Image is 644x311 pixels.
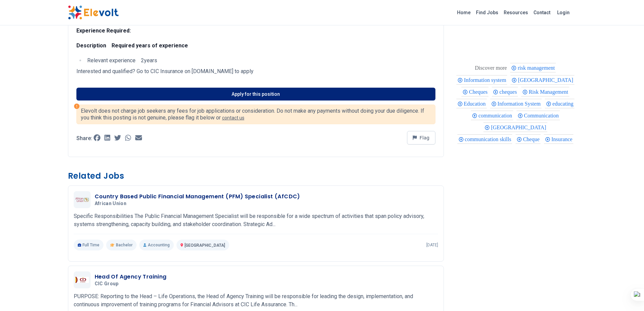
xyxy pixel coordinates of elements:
[478,113,514,118] span: communication
[76,88,435,101] a: Apply for this position
[185,243,225,248] span: [GEOGRAPHIC_DATA]
[456,75,507,85] div: Information system
[464,101,488,107] span: Education
[76,27,131,34] strong: Experience Required:
[553,6,574,19] a: Login
[461,87,488,96] div: Cheques
[518,65,557,71] span: risk management
[510,63,556,72] div: risk management
[76,136,92,141] p: Share:
[457,134,512,144] div: communication skills
[498,101,543,107] span: Information System
[81,108,431,121] p: Elevolt does not charge job seekers any fees for job applications or consideration. Do not make a...
[501,7,531,18] a: Resources
[75,277,89,283] img: CIC group
[454,7,473,18] a: Home
[76,67,435,75] p: Interested and qualified? Go to CIC Insurance on [DOMAIN_NAME] to apply
[68,171,444,181] h3: Related Jobs
[552,101,575,107] span: educating
[531,7,553,18] a: Contact
[516,134,541,144] div: Cheque
[483,123,547,132] div: nairobi
[523,136,542,142] span: Cheque
[544,134,573,144] div: Insurance
[524,113,561,118] span: Communication
[518,77,575,83] span: [GEOGRAPHIC_DATA]
[74,292,438,309] p: PURPOSE: Reporting to the Head – Life Operations, the Head of Agency Training will be responsible...
[139,240,174,250] p: Accounting
[75,197,89,202] img: African Union
[76,42,188,49] strong: Description Required years of experience
[456,99,487,108] div: Education
[222,115,244,120] a: contact us
[491,125,548,130] span: [GEOGRAPHIC_DATA]
[490,99,542,108] div: Information System
[74,191,438,250] a: African UnionCountry Based Public Financial Management (PFM) Specialist (AfCDC)African UnionSpeci...
[517,111,560,120] div: Communication
[521,87,569,96] div: Risk Management
[475,63,507,73] div: These are topics related to the article that might interest you
[545,99,574,108] div: educating
[407,131,435,145] button: Flag
[116,242,133,248] span: Bachelor
[68,5,119,20] img: Elevolt
[471,111,513,120] div: communication
[95,281,119,287] span: CIC group
[85,57,435,65] li: Relevant experience 2years
[510,75,574,85] div: Nairobi
[473,7,501,18] a: Find Jobs
[95,273,167,281] h3: Head Of Agency Training
[74,240,104,250] p: Full Time
[529,89,570,95] span: Risk Management
[610,279,644,311] iframe: Chat Widget
[465,136,513,142] span: communication skills
[499,89,519,95] span: cheques
[464,77,508,83] span: Information system
[426,242,438,248] p: [DATE]
[95,193,300,201] h3: Country Based Public Financial Management (PFM) Specialist (AfCDC)
[551,136,574,142] span: Insurance
[492,87,518,96] div: cheques
[74,212,438,228] p: Specific Responsibilities The Public Financial Management Specialist will be responsible for a wi...
[95,201,127,207] span: African Union
[469,89,490,95] span: Cheques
